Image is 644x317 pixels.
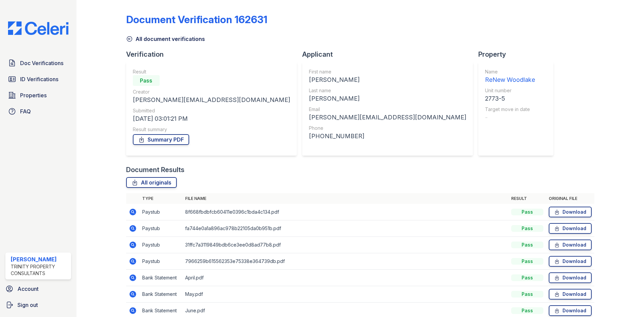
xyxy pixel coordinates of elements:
div: Creator [133,89,290,95]
a: Sign out [3,298,74,312]
th: Result [508,193,546,204]
td: 31ffc7a3119849bdb6ce3ee0d8ad77b8.pdf [182,237,508,253]
a: Download [549,207,592,217]
a: Download [549,305,592,316]
div: Result summary [133,126,290,133]
a: Name ReNew Woodlake [485,68,535,85]
span: Sign out [17,301,38,309]
div: ReNew Woodlake [485,75,535,85]
td: 8f668fbdbfcb60411e0396c1bda4c134.pdf [182,204,508,220]
td: April.pdf [182,270,508,286]
a: All originals [126,177,177,188]
div: Applicant [302,50,478,59]
div: Pass [511,307,543,314]
div: Pass [511,242,543,248]
a: All document verifications [126,35,205,43]
a: Properties [5,89,71,102]
th: Type [140,193,182,204]
th: File name [182,193,508,204]
td: May.pdf [182,286,508,303]
div: Unit number [485,87,535,94]
a: Doc Verifications [5,56,71,70]
div: Verification [126,50,302,59]
div: [PERSON_NAME] [309,94,466,103]
div: 2773-5 [485,94,535,103]
div: Last name [309,87,466,94]
a: Download [549,240,592,250]
div: Phone [309,125,466,131]
a: Summary PDF [133,134,189,145]
td: Bank Statement [140,270,182,286]
a: Download [549,272,592,283]
div: Trinity Property Consultants [11,263,68,277]
div: - [485,113,535,122]
div: First name [309,68,466,75]
td: 7966259b615562353e75338e364739db.pdf [182,253,508,270]
div: Document Results [126,165,184,174]
td: fa744e0a1a896ac978b22105da0b951b.pdf [182,220,508,237]
div: [PERSON_NAME] [309,75,466,85]
div: Submitted [133,107,290,114]
td: Paystub [140,204,182,220]
iframe: chat widget [616,290,637,310]
a: FAQ [5,105,71,118]
span: Properties [20,91,47,99]
span: Doc Verifications [20,59,63,67]
span: ID Verifications [20,75,58,83]
a: Download [549,223,592,234]
div: Pass [511,225,543,232]
div: Email [309,106,466,113]
div: Property [478,50,559,59]
td: Bank Statement [140,286,182,303]
div: Document Verification 162631 [126,13,267,25]
div: [PERSON_NAME][EMAIL_ADDRESS][DOMAIN_NAME] [309,113,466,122]
div: Pass [511,274,543,281]
td: Paystub [140,253,182,270]
a: Download [549,256,592,267]
div: [DATE] 03:01:21 PM [133,114,290,123]
a: Account [3,282,74,296]
div: Name [485,68,535,75]
div: Pass [511,258,543,265]
img: CE_Logo_Blue-a8612792a0a2168367f1c8372b55b34899dd931a85d93a1a3d3e32e68fde9ad4.png [3,21,74,35]
span: Account [17,285,39,293]
div: Target move in date [485,106,535,113]
div: Pass [511,291,543,298]
div: [PERSON_NAME][EMAIL_ADDRESS][DOMAIN_NAME] [133,95,290,105]
td: Paystub [140,220,182,237]
span: FAQ [20,107,31,115]
div: Pass [133,75,160,86]
a: Download [549,289,592,300]
a: ID Verifications [5,72,71,86]
th: Original file [546,193,594,204]
div: Result [133,68,290,75]
div: Pass [511,209,543,215]
td: Paystub [140,237,182,253]
div: [PHONE_NUMBER] [309,131,466,141]
div: [PERSON_NAME] [11,255,68,263]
